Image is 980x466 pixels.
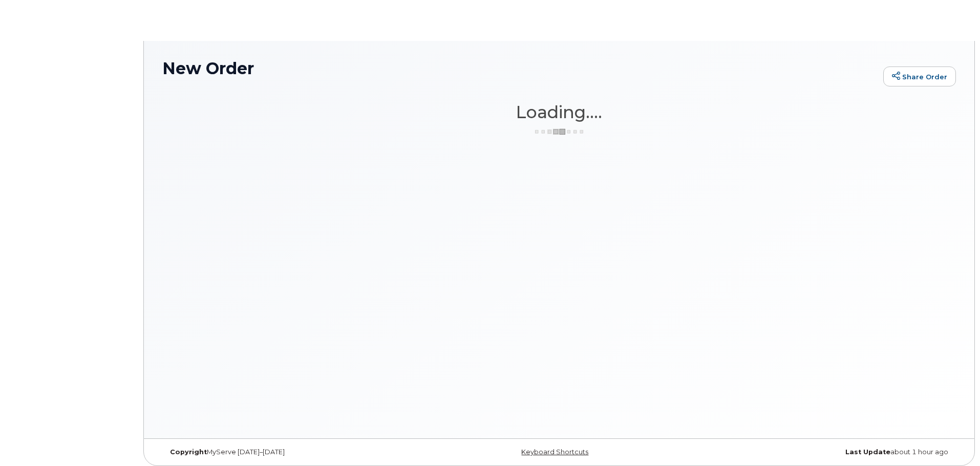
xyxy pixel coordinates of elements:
strong: Copyright [170,448,207,456]
a: Keyboard Shortcuts [521,448,588,456]
a: Share Order [883,66,956,87]
strong: Last Update [845,448,890,456]
h1: Loading.... [162,103,956,121]
div: MyServe [DATE]–[DATE] [162,448,427,456]
div: about 1 hour ago [691,448,956,456]
img: ajax-loader-3a6953c30dc77f0bf724df975f13086db4f4c1262e45940f03d1251963f1bf2e.gif [534,128,585,136]
h1: New Order [162,59,878,77]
